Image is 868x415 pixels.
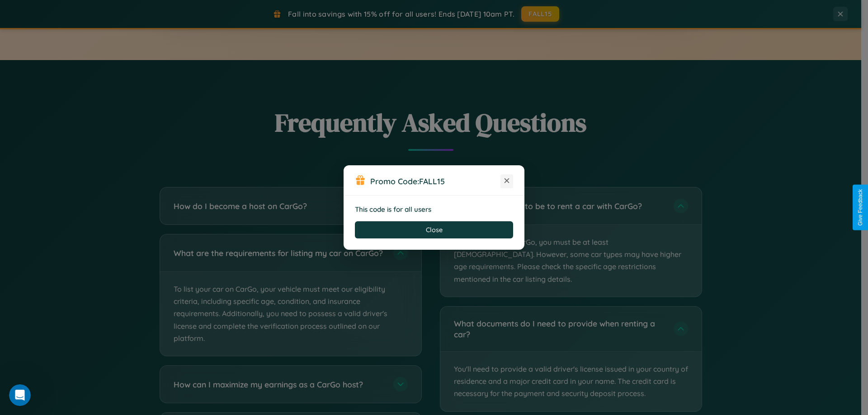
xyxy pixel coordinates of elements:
[419,176,445,186] b: FALL15
[9,384,31,406] iframe: Intercom live chat
[355,205,431,214] strong: This code is for all users
[355,221,513,238] button: Close
[370,176,500,186] h3: Promo Code:
[857,189,863,226] div: Give Feedback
